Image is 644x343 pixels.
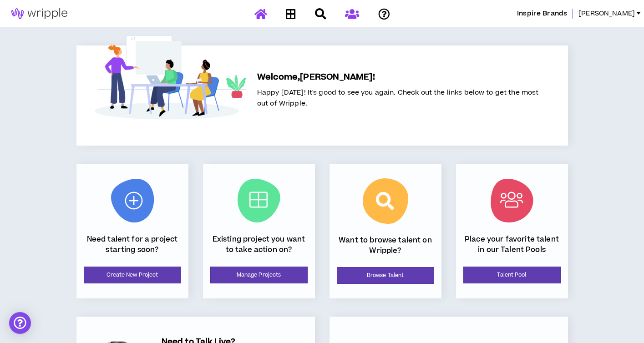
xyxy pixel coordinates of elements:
a: Create New Project [84,267,181,283]
h5: Welcome, [PERSON_NAME] ! [257,71,539,84]
img: Current Projects [238,179,280,222]
span: Happy [DATE]! It's good to see you again. Check out the links below to get the most out of Wripple. [257,88,539,108]
img: New Project [111,179,154,222]
span: Inspire Brands [517,9,567,19]
a: Manage Projects [210,267,308,283]
img: Talent Pool [491,179,533,222]
p: Need talent for a project starting soon? [84,234,181,255]
div: Open Intercom Messenger [9,312,31,334]
span: [PERSON_NAME] [578,9,635,19]
p: Existing project you want to take action on? [210,234,308,255]
a: Talent Pool [463,267,561,283]
a: Browse Talent [337,267,434,284]
p: Place your favorite talent in our Talent Pools [463,234,561,255]
p: Want to browse talent on Wripple? [337,235,434,256]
